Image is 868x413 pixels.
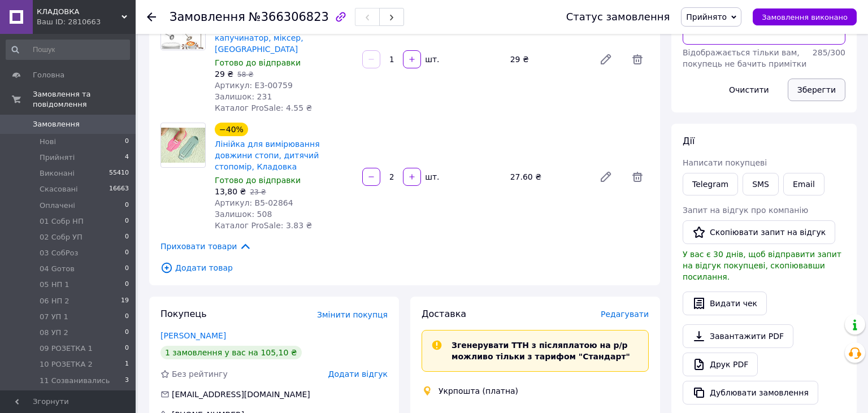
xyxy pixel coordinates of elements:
span: 3 [125,376,129,386]
span: Замовлення виконано [762,13,848,21]
div: Статус замовлення [566,11,670,23]
span: 0 [125,232,129,242]
span: 19 [121,296,129,306]
span: №366306823 [249,10,329,24]
span: 55410 [109,168,129,179]
div: Повернутися назад [147,11,156,23]
a: [PERSON_NAME] [160,331,226,340]
span: Замовлення та повідомлення [33,89,136,110]
input: Пошук [6,40,130,60]
span: 0 [125,264,129,274]
span: Готово до відправки [215,58,301,67]
span: Нові [40,137,56,147]
span: Покупець [160,308,207,319]
span: 03 CобРоз [40,248,78,258]
button: Email [783,173,824,195]
span: Написати покупцеві [683,158,767,167]
span: Видалити [626,166,649,188]
button: Дублювати замовлення [683,381,818,405]
a: Редагувати [594,48,617,71]
button: SMS [743,173,779,195]
span: Каталог ProSale: 4.55 ₴ [215,103,312,112]
button: Видати чек [683,292,767,315]
span: 01 Cобр НП [40,216,84,227]
span: Видалити [626,48,649,71]
a: Друк PDF [683,353,758,376]
span: КЛАДОВКА [37,7,121,17]
span: 16663 [109,184,129,194]
span: Готово до відправки [215,176,301,185]
div: 29 ₴ [506,51,590,67]
span: Відображається тільки вам, покупець не бачить примітки [683,48,806,68]
button: Зберегти [788,79,845,101]
img: Лінійка для вимірювання довжини стопи, дитячий стопомір, Кладовка [161,128,205,163]
span: 58 ₴ [237,71,253,79]
div: шт. [422,54,440,65]
span: Доставка [422,308,466,319]
span: 04 Gотов [40,264,75,274]
button: Скопіювати запит на відгук [683,220,835,244]
span: Скасовані [40,184,78,194]
span: 07 УП 1 [40,312,68,322]
span: 0 [125,344,129,354]
span: Прийняті [40,153,75,163]
span: [EMAIL_ADDRESS][DOMAIN_NAME] [172,390,310,399]
span: 0 [125,328,129,338]
span: 0 [125,248,129,258]
span: Додати відгук [328,369,388,379]
button: Очистити [719,79,779,101]
span: Артикул: E3-00759 [215,81,293,90]
a: Ручний вспінювач молока, капучинатор, міксер, [GEOGRAPHIC_DATA] [215,22,324,54]
span: 0 [125,280,129,290]
span: Дії [683,136,695,146]
button: Замовлення виконано [753,8,857,25]
span: 0 [125,201,129,211]
span: Прийнято [686,12,727,21]
span: 09 РОЗЕТКА 1 [40,344,93,354]
a: Редагувати [594,166,617,188]
span: Залишок: 231 [215,92,272,101]
div: 1 замовлення у вас на 105,10 ₴ [160,346,302,359]
span: Згенерувати ТТН з післяплатою на р/р можливо тільки з тарифом "Стандарт" [452,341,630,361]
a: Завантажити PDF [683,324,793,348]
span: Змінити покупця [317,310,388,319]
div: Ваш ID: 2810663 [37,17,136,27]
span: 23 ₴ [250,188,266,196]
div: Укрпошта (платна) [436,385,521,397]
span: 10 РОЗЕТКА 2 [40,359,93,369]
span: Каталог ProSale: 3.83 ₴ [215,221,312,230]
span: 05 НП 1 [40,280,70,290]
span: Оплачені [40,201,75,211]
span: 11 Созванивались [40,376,110,386]
div: шт. [422,171,440,182]
span: 4 [125,153,129,163]
span: Без рейтингу [172,369,228,379]
span: Замовлення [170,10,245,24]
span: 0 [125,216,129,227]
div: 27.60 ₴ [506,169,590,185]
span: Артикул: B5-02864 [215,198,293,207]
span: 0 [125,312,129,322]
a: Лінійка для вимірювання довжини стопи, дитячий стопомір, Кладовка [215,140,320,171]
span: 0 [125,137,129,147]
span: 02 Cобр УП [40,232,83,242]
span: У вас є 30 днів, щоб відправити запит на відгук покупцеві, скопіювавши посилання. [683,250,841,281]
span: Редагувати [601,310,649,319]
span: Замовлення [33,119,80,129]
span: Приховати товари [160,240,251,253]
span: 13,80 ₴ [215,187,246,196]
span: 285 / 300 [813,48,845,57]
span: Додати товар [160,262,649,274]
span: 29 ₴ [215,69,233,79]
span: 06 НП 2 [40,296,70,306]
div: −40% [215,123,248,136]
span: Залишок: 508 [215,210,272,219]
span: Запит на відгук про компанію [683,206,808,215]
span: Виконані [40,168,75,179]
a: Telegram [683,173,738,195]
span: 1 [125,359,129,369]
span: Головна [33,70,64,80]
span: 08 УП 2 [40,328,68,338]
